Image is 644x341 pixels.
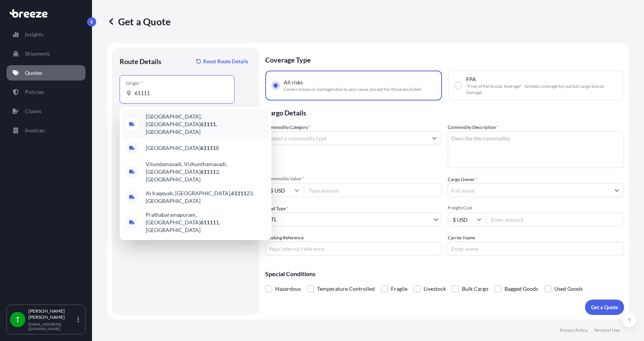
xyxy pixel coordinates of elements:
label: Cargo Owner [448,176,478,183]
button: Show suggestions [610,183,624,197]
input: Select a commodity type [266,131,427,145]
p: Get a Quote [591,303,618,311]
input: Enter amount [486,213,624,226]
input: Your internal reference [265,242,442,255]
span: Bulk Cargo [462,283,488,295]
input: Full name [448,183,610,197]
span: T [16,316,20,323]
span: Hazardous [275,283,301,295]
button: Show suggestions [427,131,441,145]
p: Claims [25,107,41,115]
b: 61111 [231,190,246,196]
span: Livestock [424,283,446,295]
label: Carrier Name [448,234,475,242]
p: Reset Route Details [203,58,248,65]
div: Origin [126,80,143,86]
input: Origin [135,89,225,97]
span: LTL [269,216,277,223]
span: Vilundamavadi, Vizhunthamavadi, [GEOGRAPHIC_DATA] 2, [GEOGRAPHIC_DATA] [146,160,265,183]
p: Special Conditions [265,271,624,277]
p: Shipments [25,50,50,58]
label: Booking Reference [265,234,304,242]
label: Commodity Category [265,124,311,131]
span: Freight Cost [448,205,624,211]
p: Invoices [25,127,44,134]
span: Covers losses or damages due to any cause, except for those excluded [284,86,421,92]
p: Terms of Use [594,327,619,333]
span: Used Goods [554,283,583,295]
span: "Free of Particular Average" - limited coverage for partial cargo loss or damage [466,83,618,96]
p: Route Details [120,57,161,66]
b: 61111 [200,145,216,151]
p: Cargo Details [265,100,624,124]
b: 61111 [200,219,216,226]
div: Show suggestions [120,107,271,240]
span: [GEOGRAPHIC_DATA] 8 [146,144,219,152]
span: [GEOGRAPHIC_DATA], [GEOGRAPHIC_DATA] , [GEOGRAPHIC_DATA] [146,113,265,136]
b: 61111 [200,168,216,175]
b: 61111 [200,121,216,127]
p: Privacy Policy [560,327,588,333]
p: Policies [25,88,44,96]
p: Insights [25,31,43,38]
span: Bagged Goods [504,283,538,295]
span: Al Iraqeyah, [GEOGRAPHIC_DATA], 23, [GEOGRAPHIC_DATA] [146,189,265,205]
span: Load Type [265,205,288,213]
p: Coverage Type [265,48,624,71]
label: Commodity Description [448,124,499,131]
p: [PERSON_NAME] [PERSON_NAME] [28,308,76,320]
span: Temperature Controlled [317,283,375,295]
span: Commodity Value [265,176,442,182]
p: [EMAIL_ADDRESS][DOMAIN_NAME] [28,322,76,331]
span: All risks [284,79,303,86]
span: Prathabaramapuram, [GEOGRAPHIC_DATA] 1, [GEOGRAPHIC_DATA] [146,211,265,234]
span: Fragile [391,283,407,295]
span: FPA [466,76,476,83]
input: Type amount [304,183,442,197]
input: Enter name [448,242,624,255]
p: Quotes [25,69,42,77]
p: Get a Quote [107,15,171,28]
